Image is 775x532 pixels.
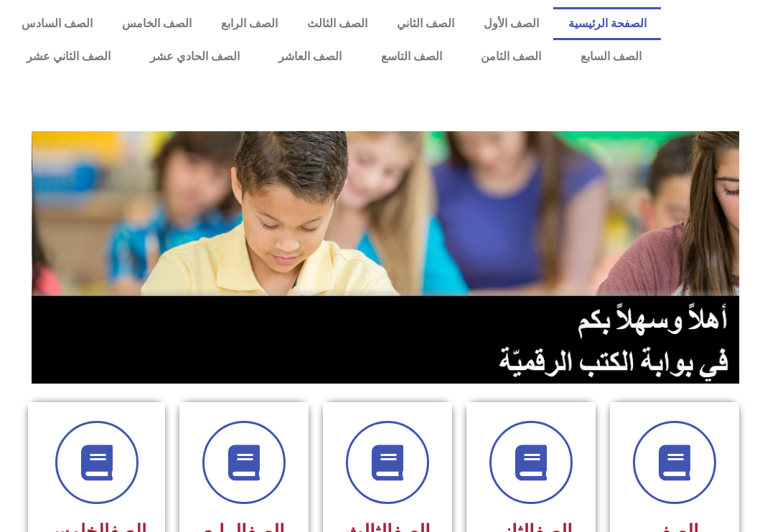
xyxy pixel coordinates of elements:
a: الصف الرابع [207,7,293,40]
a: الصف الخامس [108,7,207,40]
a: الصف الأول [469,7,553,40]
a: الصف السادس [7,7,108,40]
a: الصفحة الرئيسية [553,7,661,40]
a: الصف الثاني عشر [7,40,131,73]
a: الصف الثاني [382,7,469,40]
a: الصف العاشر [259,40,362,73]
a: الصف السابع [560,40,661,73]
a: الصف الثامن [461,40,561,73]
a: الصف التاسع [361,40,461,73]
a: الصف الحادي عشر [130,40,259,73]
a: الصف الثالث [293,7,382,40]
